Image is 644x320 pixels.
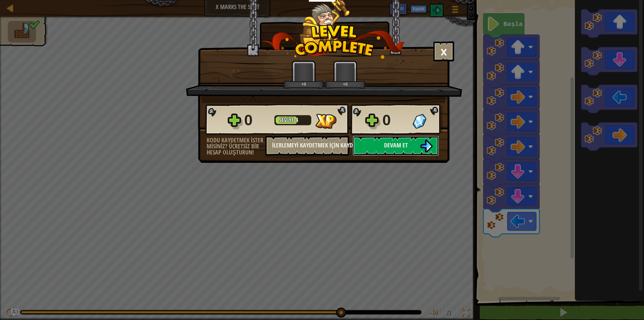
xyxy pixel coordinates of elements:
img: Kazanılan XP [315,114,336,129]
span: 4 [296,116,298,124]
button: İlerlemeyi Kaydetmek için Kaydolun [265,136,349,156]
div: 0 [244,109,270,131]
span: Seviye [279,116,296,124]
img: Kazanılan Taş [413,114,426,129]
div: Kodu kaydetmek ister misiniz? Ücretsiz bir hesap oluşturun! [207,137,265,155]
img: level_complete.png [261,25,405,59]
button: Devam et [353,136,439,156]
button: × [433,41,454,61]
span: Devam et [384,141,408,149]
div: +0 [326,82,364,87]
div: +0 [285,82,323,87]
div: 0 [382,109,409,131]
img: Devam et [420,140,433,152]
